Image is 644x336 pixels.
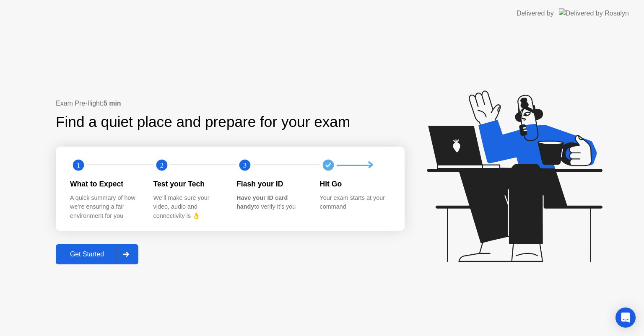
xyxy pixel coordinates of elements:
b: Have your ID card handy [236,194,288,210]
b: 5 min [104,100,121,107]
div: Flash your ID [236,178,306,189]
div: A quick summary of how we’re ensuring a fair environment for you [70,194,140,221]
text: 2 [160,161,163,169]
text: 3 [243,161,247,169]
div: We’ll make sure your video, audio and connectivity is 👌 [153,194,223,221]
div: to verify it’s you [236,194,306,212]
div: Get Started [58,251,116,258]
div: Open Intercom Messenger [615,308,636,328]
div: Hit Go [320,178,390,189]
div: Your exam starts at your command [320,194,390,212]
img: Delivered by Rosalyn [559,8,629,18]
div: Find a quiet place and prepare for your exam [56,111,351,133]
div: Exam Pre-flight: [56,98,405,109]
button: Get Started [56,244,138,264]
text: 1 [77,161,80,169]
div: Delivered by [517,8,554,18]
div: What to Expect [70,178,140,189]
div: Test your Tech [153,178,223,189]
